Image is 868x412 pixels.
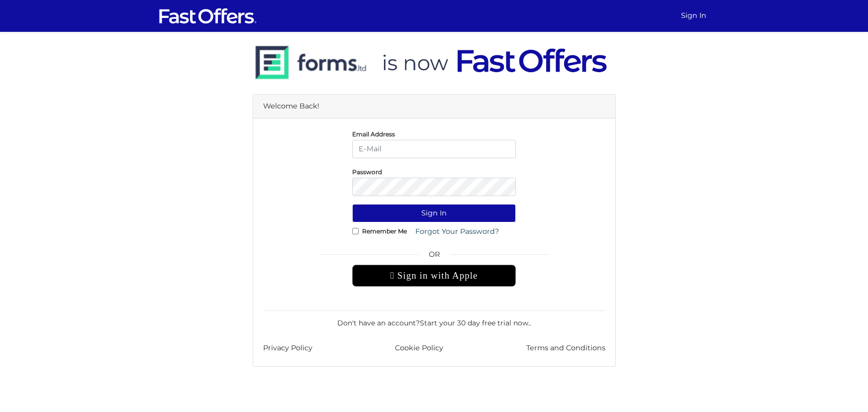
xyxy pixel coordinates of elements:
a: Cookie Policy [395,342,443,354]
a: Start your 30 day free trial now. [420,318,530,327]
div: Welcome Back! [253,95,615,118]
button: Sign In [352,204,516,222]
div: Don't have an account? . [263,310,605,328]
label: Remember Me [362,230,407,232]
a: Forgot Your Password? [409,222,505,241]
input: E-Mail [352,140,516,158]
a: Sign In [677,6,710,25]
a: Privacy Policy [263,342,312,354]
label: Password [352,171,382,173]
a: Terms and Conditions [526,342,605,354]
span: OR [352,249,516,265]
div: Sign in with Apple [352,265,516,287]
label: Email Address [352,133,395,135]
